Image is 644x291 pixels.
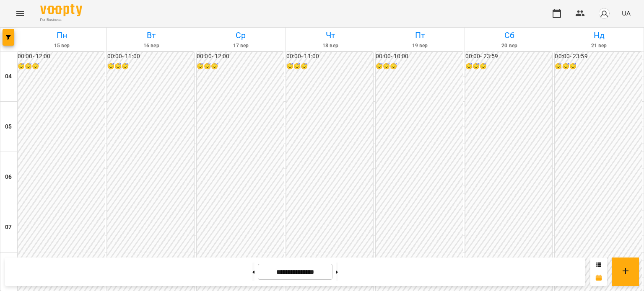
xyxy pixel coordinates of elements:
h6: 😴😴😴 [555,62,642,71]
span: For Business [40,17,82,23]
h6: Ср [197,29,284,42]
h6: 00:00 - 12:00 [18,52,105,61]
h6: 😴😴😴 [465,62,553,71]
h6: 😴😴😴 [286,62,374,71]
button: UA [618,5,634,21]
h6: 18 вер [287,42,374,50]
h6: 00:00 - 11:00 [286,52,374,61]
h6: 05 [5,122,12,131]
img: Voopty Logo [40,4,82,16]
h6: 15 вер [18,42,105,50]
h6: 00:00 - 23:59 [465,52,553,61]
h6: 07 [5,223,12,232]
h6: Вт [108,29,195,42]
h6: 😴😴😴 [18,62,105,71]
h6: Пн [18,29,105,42]
h6: 16 вер [108,42,195,50]
h6: Чт [287,29,374,42]
h6: 17 вер [197,42,284,50]
h6: 19 вер [377,42,463,50]
h6: 00:00 - 12:00 [197,52,284,61]
h6: 00:00 - 10:00 [376,52,463,61]
h6: Нд [556,29,642,42]
h6: 20 вер [466,42,553,50]
h6: 21 вер [556,42,642,50]
h6: 00:00 - 23:59 [555,52,642,61]
button: Menu [10,3,30,23]
h6: Сб [466,29,553,42]
h6: 06 [5,173,12,182]
span: UA [622,9,631,18]
h6: 😴😴😴 [107,62,195,71]
h6: Пт [377,29,463,42]
h6: 00:00 - 11:00 [107,52,195,61]
h6: 04 [5,72,12,81]
h6: 😴😴😴 [197,62,284,71]
h6: 😴😴😴 [376,62,463,71]
img: avatar_s.png [598,8,610,19]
